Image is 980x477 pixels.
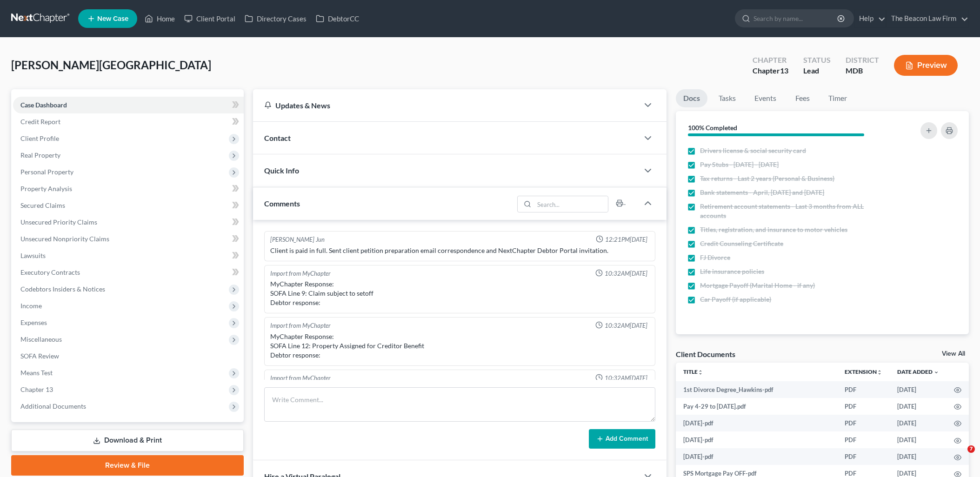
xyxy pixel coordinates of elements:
[240,10,311,27] a: Directory Cases
[589,429,655,449] button: Add Comment
[700,281,815,290] span: Mortgage Payoff (Marital Home - if any)
[700,225,847,234] span: Titles, registration, and insurance to motor vehicles
[837,448,890,465] td: PDF
[747,89,784,107] a: Events
[20,369,53,377] span: Means Test
[700,160,779,169] span: Pay Stubs - [DATE] - [DATE]
[676,448,837,465] td: [DATE]-pdf
[845,368,882,375] a: Extensionunfold_more
[20,118,60,126] span: Credit Report
[20,185,72,192] span: Property Analysis
[933,370,939,375] i: expand_more
[837,381,890,398] td: PDF
[270,332,650,360] div: MyChapter Response: SOFA Line 12: Property Assigned for Creditor Benefit Debtor response:
[13,348,244,364] a: SOFA Review
[13,231,244,247] a: Unsecured Nonpriority Claims
[20,268,80,276] span: Executory Contracts
[605,269,647,278] span: 10:32AM[DATE]
[270,269,331,278] div: Import from MyChapter
[700,202,887,220] span: Retirement account statements - Last 3 months from ALL accounts
[20,285,105,293] span: Codebtors Insiders & Notices
[20,402,86,410] span: Additional Documents
[676,349,735,359] div: Client Documents
[700,188,824,197] span: Bank statements - April, [DATE] and [DATE]
[270,235,325,244] div: [PERSON_NAME] Jun
[20,302,42,310] span: Income
[688,124,737,132] strong: 100% Completed
[897,368,939,375] a: Date Added expand_more
[846,55,879,66] div: District
[753,10,839,27] input: Search by name...
[13,264,244,281] a: Executory Contracts
[270,279,650,307] div: MyChapter Response: SOFA Line 9: Claim subject to setoff Debtor response:
[97,15,128,22] span: New Case
[942,351,965,357] a: View All
[13,97,244,113] a: Case Dashboard
[780,66,788,75] span: 13
[753,66,788,76] div: Chapter
[846,66,879,76] div: MDB
[20,235,109,243] span: Unsecured Nonpriority Claims
[20,318,47,326] span: Expenses
[676,398,837,415] td: Pay 4-29 to [DATE].pdf
[20,385,53,393] span: Chapter 13
[20,335,62,343] span: Miscellaneous
[700,295,771,304] span: Car Payoff (if applicable)
[605,235,647,244] span: 12:21PM[DATE]
[140,10,180,27] a: Home
[20,252,46,259] span: Lawsuits
[264,199,300,208] span: Comments
[13,180,244,197] a: Property Analysis
[753,55,788,66] div: Chapter
[890,431,947,448] td: [DATE]
[13,197,244,214] a: Secured Claims
[311,10,364,27] a: DebtorCC
[605,321,647,330] span: 10:32AM[DATE]
[854,10,886,27] a: Help
[894,55,958,76] button: Preview
[20,218,97,226] span: Unsecured Priority Claims
[676,431,837,448] td: [DATE]-pdf
[180,10,240,27] a: Client Portal
[20,151,60,159] span: Real Property
[20,101,67,109] span: Case Dashboard
[20,201,65,209] span: Secured Claims
[534,196,608,212] input: Search...
[698,370,703,375] i: unfold_more
[270,321,331,330] div: Import from MyChapter
[20,352,59,360] span: SOFA Review
[967,445,975,453] span: 7
[700,174,834,183] span: Tax returns - Last 2 years (Personal & Business)
[11,455,244,476] a: Review & File
[683,368,703,375] a: Titleunfold_more
[700,253,730,262] span: FJ Divorce
[890,415,947,431] td: [DATE]
[264,133,291,142] span: Contact
[676,381,837,398] td: 1st Divorce Degree_Hawkins-pdf
[948,445,971,468] iframe: Intercom live chat
[787,89,817,107] a: Fees
[803,55,831,66] div: Status
[676,89,707,107] a: Docs
[676,415,837,431] td: [DATE]-pdf
[890,381,947,398] td: [DATE]
[20,168,73,176] span: Personal Property
[700,146,806,155] span: Drivers license & social security card
[270,374,331,383] div: Import from MyChapter
[13,247,244,264] a: Lawsuits
[13,113,244,130] a: Credit Report
[887,10,968,27] a: The Beacon Law Firm
[837,398,890,415] td: PDF
[11,58,211,72] span: [PERSON_NAME][GEOGRAPHIC_DATA]
[11,430,244,451] a: Download & Print
[890,448,947,465] td: [DATE]
[803,66,831,76] div: Lead
[20,134,59,142] span: Client Profile
[837,415,890,431] td: PDF
[13,214,244,231] a: Unsecured Priority Claims
[821,89,854,107] a: Timer
[700,239,783,248] span: Credit Counseling Certificate
[700,267,764,276] span: Life insurance policies
[711,89,743,107] a: Tasks
[890,398,947,415] td: [DATE]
